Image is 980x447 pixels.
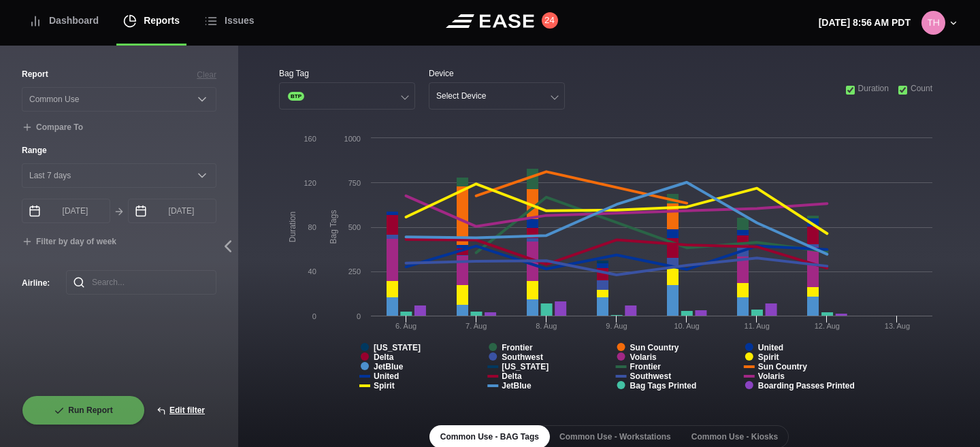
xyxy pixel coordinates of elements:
tspan: JetBlue [374,362,404,371]
tspan: United [374,371,399,381]
text: 40 [308,267,316,276]
button: 24 [542,12,558,29]
tspan: 10. Aug [674,322,699,330]
button: Edit filter [145,395,216,425]
tspan: Volaris [758,371,785,381]
img: 80ca9e2115b408c1dc8c56a444986cd3 [921,11,945,35]
tspan: Boarding Passes Printed [758,381,855,391]
span: Duration [858,82,889,95]
tspan: Bag Tags [329,210,338,244]
div: Device [429,67,565,80]
button: Select Device [429,82,565,110]
input: Search... [66,270,216,295]
tspan: 8. Aug [536,322,557,330]
tspan: 11. Aug [745,322,770,330]
div: Bag Tag [279,67,415,80]
button: Compare To [22,122,83,133]
tspan: 9. Aug [606,322,627,330]
tspan: Frontier [630,362,661,371]
span: Count [911,82,932,95]
text: 500 [348,223,361,231]
tspan: Duration [288,212,297,242]
tspan: Volaris [630,352,657,362]
tspan: 7. Aug [465,322,487,330]
tspan: Spirit [374,381,395,391]
tspan: Frontier [502,343,533,352]
tspan: 13. Aug [885,322,910,330]
tspan: 6. Aug [395,322,416,330]
tspan: Sun Country [630,343,679,352]
span: BTP [288,92,304,101]
tspan: [US_STATE] [374,343,421,352]
tspan: United [758,343,783,352]
tspan: Spirit [758,352,779,362]
tspan: Sun Country [758,362,807,371]
label: Report [22,68,48,80]
text: 120 [304,179,316,187]
tspan: Delta [502,371,522,381]
input: mm/dd/yyyy [22,199,110,223]
button: Filter by day of week [22,237,116,248]
text: 80 [308,223,316,231]
tspan: [US_STATE] [502,362,549,371]
p: [DATE] 8:56 AM PDT [819,16,911,30]
tspan: Southwest [630,371,672,381]
text: 0 [312,312,316,320]
label: Airline : [22,277,44,289]
tspan: Southwest [502,352,543,362]
input: mm/dd/yyyy [128,199,216,223]
text: 160 [304,135,316,143]
text: 750 [348,179,361,187]
tspan: Bag Tags Printed [630,381,697,391]
tspan: Delta [374,352,394,362]
button: Clear [197,69,216,81]
tspan: 12. Aug [815,322,840,330]
tspan: JetBlue [502,381,532,391]
text: 1000 [344,135,361,143]
button: BTP [279,82,415,110]
div: Select Device [436,91,486,101]
text: 250 [348,267,361,276]
text: 0 [357,312,361,320]
label: Range [22,144,216,156]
